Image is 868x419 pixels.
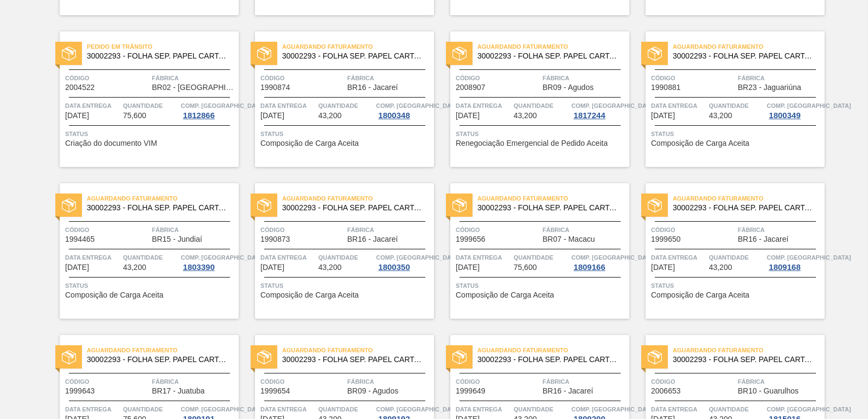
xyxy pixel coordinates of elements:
span: Fábrica [542,224,627,235]
a: statusAguardando Faturamento30002293 - FOLHA SEP. PAPEL CARTAO 1200x1000M 350gCódigo1990874Fábric... [239,31,434,167]
span: Aguardando Faturamento [673,345,825,356]
span: BR15 - Jundiaí [152,235,202,243]
span: Fábrica [738,73,822,83]
a: statusAguardando Faturamento30002293 - FOLHA SEP. PAPEL CARTAO 1200x1000M 350gCódigo1990873Fábric... [239,183,434,319]
span: Fábrica [152,224,236,235]
span: BR09 - Agudos [347,387,398,395]
span: 1990873 [260,235,290,243]
span: Comp. Carga [376,404,460,415]
div: 1809168 [767,263,802,272]
img: status [648,47,662,61]
span: Fábrica [347,73,431,83]
span: Código [260,224,344,235]
span: Código [651,73,735,83]
a: statusAguardando Faturamento30002293 - FOLHA SEP. PAPEL CARTAO 1200x1000M 350gCódigo1999656Fábric... [434,183,629,319]
span: Quantidade [709,252,764,263]
span: Status [260,280,431,291]
span: Pedido em Trânsito [87,41,239,52]
a: Comp. [GEOGRAPHIC_DATA]1817244 [571,100,627,120]
span: 2004522 [65,83,95,92]
a: Comp. [GEOGRAPHIC_DATA]1809168 [767,252,822,272]
div: 1800350 [376,263,412,272]
span: 30002293 - FOLHA SEP. PAPEL CARTAO 1200x1000M 350g [87,356,230,364]
img: status [452,350,467,364]
span: Status [651,128,822,139]
span: Aguardando Faturamento [477,345,629,356]
a: Comp. [GEOGRAPHIC_DATA]1800350 [376,252,431,272]
span: Comp. Carga [376,252,460,263]
span: 2008907 [456,83,486,92]
span: Renegociação Emergencial de Pedido Aceita [456,139,608,147]
span: 30002293 - FOLHA SEP. PAPEL CARTAO 1200x1000M 350g [87,52,230,60]
span: 43,200 [318,112,342,120]
span: Status [651,280,822,291]
span: Status [65,280,236,291]
span: Comp. Carga [181,252,265,263]
a: statusAguardando Faturamento30002293 - FOLHA SEP. PAPEL CARTAO 1200x1000M 350gCódigo1999650Fábric... [629,183,825,319]
span: Quantidade [318,252,374,263]
span: Data entrega [65,404,120,415]
span: Status [456,280,627,291]
span: 1999656 [456,235,486,243]
span: Criação do documento VIM [65,139,157,147]
span: Código [65,224,149,235]
span: Composição de Carga Aceita [651,291,749,299]
span: BR07 - Macacu [542,235,595,243]
span: Código [65,73,149,83]
span: 30002293 - FOLHA SEP. PAPEL CARTAO 1200x1000M 350g [477,204,621,212]
span: Comp. Carga [767,100,851,111]
a: Comp. [GEOGRAPHIC_DATA]1812866 [181,100,236,120]
span: Comp. Carga [767,252,851,263]
span: BR10 - Guarulhos [738,387,799,395]
span: Composição de Carga Aceita [260,139,359,147]
span: Fábrica [738,376,822,387]
span: Data entrega [651,100,706,111]
span: Quantidade [514,252,569,263]
span: Data entrega [456,100,511,111]
a: statusAguardando Faturamento30002293 - FOLHA SEP. PAPEL CARTAO 1200x1000M 350gCódigo2008907Fábric... [434,31,629,167]
span: Quantidade [123,404,178,415]
img: status [257,47,271,61]
span: 43,200 [709,112,732,120]
span: BR16 - Jacareí [347,83,398,92]
span: Fábrica [152,376,236,387]
span: Código [260,376,344,387]
span: Composição de Carga Aceita [651,139,749,147]
span: 30002293 - FOLHA SEP. PAPEL CARTAO 1200x1000M 350g [673,356,816,364]
span: Composição de Carga Aceita [260,291,359,299]
span: Aguardando Faturamento [673,193,825,204]
span: 75,600 [123,112,146,120]
div: 1803390 [181,263,216,272]
img: status [648,350,662,364]
span: Comp. Carga [767,404,851,415]
img: status [648,198,662,212]
span: Código [456,376,540,387]
span: BR09 - Agudos [542,83,593,92]
span: Composição de Carga Aceita [65,291,163,299]
span: Data entrega [65,252,120,263]
span: 1994465 [65,235,95,243]
span: Código [651,224,735,235]
a: Comp. [GEOGRAPHIC_DATA]1803390 [181,252,236,272]
span: BR17 - Juatuba [152,387,205,395]
span: Status [456,128,627,139]
span: Composição de Carga Aceita [456,291,554,299]
img: status [62,47,76,61]
span: Comp. Carga [181,404,265,415]
span: BR16 - Jacareí [542,387,593,395]
a: Comp. [GEOGRAPHIC_DATA]1800349 [767,100,822,120]
span: Comp. Carga [376,100,460,111]
span: BR02 - Sergipe [152,83,236,92]
div: 1800348 [376,111,412,120]
div: 1809166 [571,263,607,272]
span: Data entrega [260,404,316,415]
span: 05/09/2025 [260,112,284,120]
span: 30002293 - FOLHA SEP. PAPEL CARTAO 1200x1000M 350g [87,204,230,212]
img: status [62,350,76,364]
span: Quantidade [318,100,374,111]
span: 07/09/2025 [65,263,89,272]
span: 10/09/2025 [456,263,480,272]
span: 43,200 [318,263,342,272]
span: 30002293 - FOLHA SEP. PAPEL CARTAO 1200x1000M 350g [673,204,816,212]
a: Comp. [GEOGRAPHIC_DATA]1800348 [376,100,431,120]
